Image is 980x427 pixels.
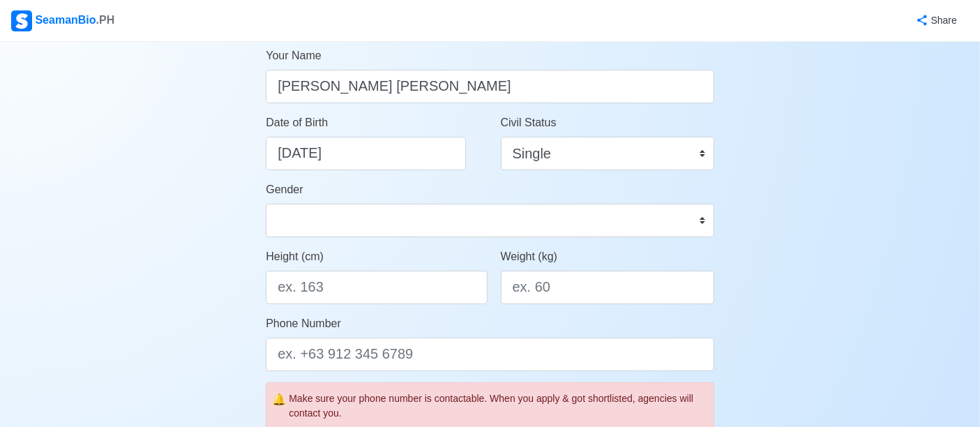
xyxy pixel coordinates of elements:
[96,14,115,26] span: .PH
[272,391,286,408] span: caution
[266,271,487,304] input: ex. 163
[266,114,328,131] label: Date of Birth
[266,338,714,371] input: ex. +63 912 345 6789
[289,391,708,421] div: Make sure your phone number is contactable. When you apply & got shortlisted, agencies will conta...
[266,250,324,262] span: Height (cm)
[501,250,558,262] span: Weight (kg)
[266,50,321,61] span: Your Name
[11,10,114,31] div: SeamanBio
[501,114,557,131] label: Civil Status
[11,10,32,31] img: Logo
[266,181,303,198] label: Gender
[501,271,714,304] input: ex. 60
[266,317,341,329] span: Phone Number
[266,70,714,103] input: Type your name
[902,7,969,34] button: Share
